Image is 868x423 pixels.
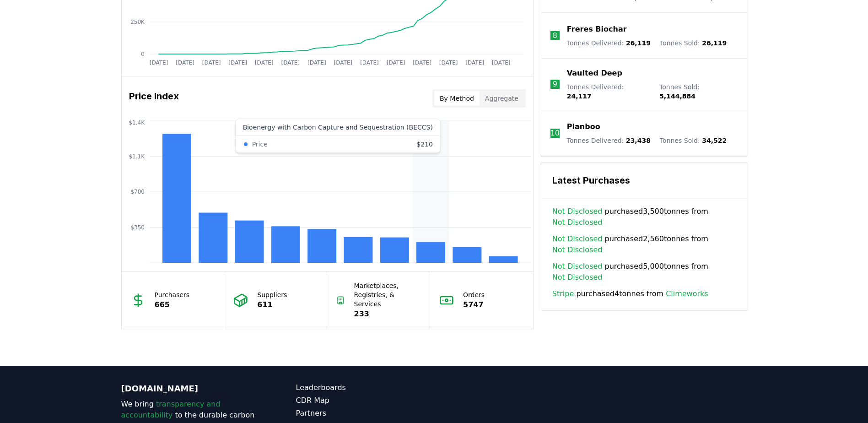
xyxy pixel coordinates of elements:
[567,136,651,145] p: Tonnes Delivered :
[149,60,168,66] tspan: [DATE]
[552,217,603,228] a: Not Disclosed
[552,261,736,283] span: purchased 5,000 tonnes from
[553,79,557,90] p: 9
[434,91,480,106] button: By Method
[130,224,145,231] tspan: $350
[552,233,603,244] a: Not Disclosed
[121,382,259,395] p: [DOMAIN_NAME]
[702,137,727,144] span: 34,522
[465,60,484,66] tspan: [DATE]
[202,60,221,66] tspan: [DATE]
[155,290,190,299] p: Purchasers
[254,60,273,66] tspan: [DATE]
[129,153,145,160] tspan: $1.1K
[296,382,434,393] a: Leaderboards
[567,38,651,48] p: Tonnes Delivered :
[552,272,603,283] a: Not Disclosed
[129,89,179,108] h3: Price Index
[257,299,287,310] p: 611
[567,82,650,101] p: Tonnes Delivered :
[660,38,727,48] p: Tonnes Sold :
[281,60,300,66] tspan: [DATE]
[567,68,622,79] a: Vaulted Deep
[463,299,485,310] p: 5747
[666,288,708,299] a: Climeworks
[552,288,708,299] span: purchased 4 tonnes from
[550,128,560,139] p: 10
[659,92,695,100] span: 5,144,884
[176,60,194,66] tspan: [DATE]
[626,137,651,144] span: 23,438
[130,189,145,195] tspan: $700
[567,121,600,132] a: Planboo
[463,290,485,299] p: Orders
[552,174,736,187] h3: Latest Purchases
[354,309,421,320] p: 233
[296,395,434,406] a: CDR Map
[626,39,651,47] span: 26,119
[552,244,603,255] a: Not Disclosed
[480,91,524,106] button: Aggregate
[567,92,592,100] span: 24,117
[155,299,190,310] p: 665
[334,60,352,66] tspan: [DATE]
[141,51,145,57] tspan: 0
[552,261,603,272] a: Not Disclosed
[121,400,221,419] span: transparency and accountability
[257,290,287,299] p: Suppliers
[354,281,421,309] p: Marketplaces, Registries, & Services
[130,19,145,25] tspan: 250K
[702,39,727,47] span: 26,119
[552,206,736,228] span: purchased 3,500 tonnes from
[228,60,247,66] tspan: [DATE]
[307,60,326,66] tspan: [DATE]
[552,233,736,255] span: purchased 2,560 tonnes from
[386,60,405,66] tspan: [DATE]
[360,60,379,66] tspan: [DATE]
[553,30,557,41] p: 8
[659,82,737,101] p: Tonnes Sold :
[439,60,458,66] tspan: [DATE]
[567,24,627,35] a: Freres Biochar
[129,119,145,126] tspan: $1.4K
[552,206,603,217] a: Not Disclosed
[296,408,434,419] a: Partners
[491,60,510,66] tspan: [DATE]
[413,60,431,66] tspan: [DATE]
[552,288,574,299] a: Stripe
[660,136,727,145] p: Tonnes Sold :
